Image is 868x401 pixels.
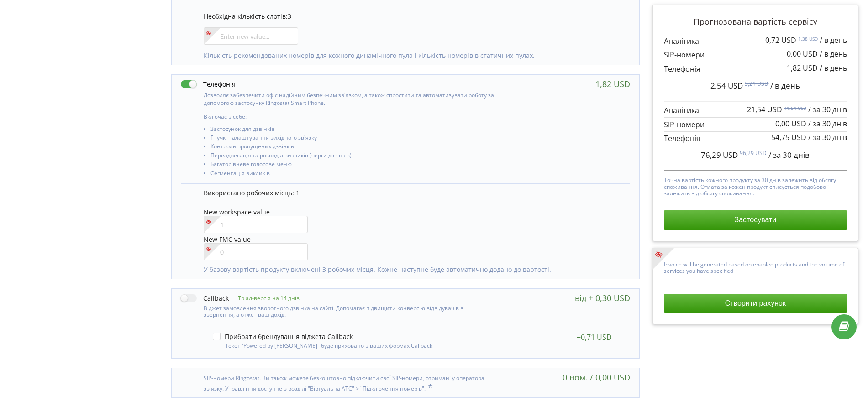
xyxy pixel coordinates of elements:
[204,243,308,260] input: 0
[747,104,782,115] span: 21,54 USD
[210,170,495,179] li: Сегментація викликів
[664,64,847,74] p: Телефонія
[768,150,810,160] span: / за 30 днів
[820,49,847,59] span: / в день
[664,294,847,313] button: Створити рахунок
[808,104,847,115] span: / за 30 днів
[798,36,818,42] sup: 1,38 USD
[210,152,495,161] li: Переадресація та розподіл викликів (черги дзвінків)
[181,79,236,89] label: Телефонія
[204,216,308,233] input: 1
[181,293,229,303] label: Callback
[664,259,847,275] p: Invoice will be generated based on enabled products and the volume of services you have specified
[787,63,818,73] span: 1,82 USD
[664,175,847,197] p: Точна вартість кожного продукту за 30 днів залежить від обсягу споживання. Оплата за кожен продук...
[808,119,847,129] span: / за 30 днів
[204,265,621,274] p: У базову вартість продукту включені 3 робочих місця. Кожне наступне буде автоматично додано до ва...
[784,105,806,111] sup: 41,54 USD
[664,50,847,60] p: SIP-номери
[765,35,796,45] span: 0,72 USD
[745,80,768,88] sup: 3,21 USD
[771,132,806,142] span: 54,75 USD
[229,294,300,302] p: Тріал-версія на 14 днів
[213,340,492,349] div: Текст "Powered by [PERSON_NAME]" буде приховано в ваших формах Callback
[577,333,612,342] div: +0,71 USD
[701,150,738,160] span: 76,29 USD
[664,16,847,28] p: Прогнозована вартість сервісу
[664,133,847,144] p: Телефонія
[204,208,270,216] span: New workspace value
[210,135,495,143] li: Гнучкі налаштування вихідного зв'язку
[213,333,353,340] label: Прибрати брендування віджета Callback
[204,27,298,45] input: Enter new value...
[204,91,495,107] p: Дозволяє забезпечити офіс надійним безпечним зв'язком, а також спростити та автоматизувати роботу...
[204,235,251,244] span: New FMC value
[820,63,847,73] span: / в день
[210,143,495,152] li: Контроль пропущених дзвінків
[210,126,495,135] li: Застосунок для дзвінків
[181,303,495,318] div: Віджет замовлення зворотного дзвінка на сайті. Допомагає підвищити конверсію відвідувачів в зверн...
[563,373,630,382] div: 0 ном. / 0,00 USD
[204,188,300,197] span: Використано робочих місць: 1
[664,210,847,229] button: Застосувати
[664,36,847,47] p: Аналітика
[664,120,847,130] p: SIP-номери
[204,51,621,60] p: Кількість рекомендованих номерів для кожного динамічного пула і кількість номерів в статичних пулах.
[664,105,847,116] p: Аналітика
[775,119,806,129] span: 0,00 USD
[740,149,767,157] sup: 96,29 USD
[210,161,495,170] li: Багаторівневе голосове меню
[288,12,291,21] span: 3
[787,49,818,59] span: 0,00 USD
[575,293,630,302] div: від + 0,30 USD
[820,35,847,45] span: / в день
[595,79,630,89] div: 1,82 USD
[204,12,621,21] p: Необхідна кількість слотів:
[808,132,847,142] span: / за 30 днів
[770,80,800,91] span: / в день
[710,80,743,91] span: 2,54 USD
[181,373,495,392] div: SIP-номери Ringostat. Ви також можете безкоштовно підключити свої SIP-номери, отримані у оператор...
[204,113,495,120] p: Включає в себе:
